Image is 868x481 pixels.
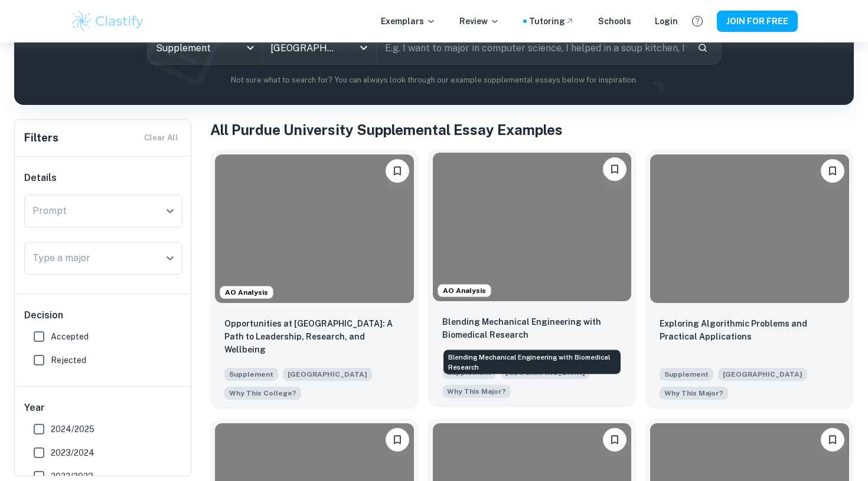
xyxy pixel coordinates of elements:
p: Exploring Algorithmic Problems and Practical Applications [660,317,840,343]
button: Please log in to bookmark exemplars [821,159,844,183]
span: Accepted [51,330,89,343]
a: Please log in to bookmark exemplarsExploring Algorithmic Problems and Practical ApplicationsSuppl... [645,150,854,409]
span: AO Analysis [438,285,491,296]
a: Schools [598,15,631,28]
button: Please log in to bookmark exemplars [603,428,626,452]
span: Briefly discuss your reasons for pursuing the major you have selected. [442,384,511,398]
span: Why This Major? [664,388,723,398]
h6: Details [24,171,182,185]
button: Open [355,39,372,56]
span: Supplement [224,368,278,381]
span: Why This Major? [447,386,506,397]
button: Please log in to bookmark exemplars [821,428,844,452]
div: Supplement [148,31,262,64]
p: Not sure what to search for? You can always look through our example supplemental essays below fo... [24,74,844,86]
p: Opportunities at Purdue: A Path to Leadership, Research, and Wellbeing [224,317,404,356]
span: [GEOGRAPHIC_DATA] [283,368,372,381]
p: Exemplars [381,15,436,28]
span: AO Analysis [220,287,273,298]
button: JOIN FOR FREE [717,11,798,32]
button: Please log in to bookmark exemplars [386,428,409,452]
button: Open [162,250,178,266]
h6: Filters [24,130,58,146]
a: AO AnalysisPlease log in to bookmark exemplarsBlending Mechanical Engineering with Biomedical Res... [428,150,637,409]
span: Briefly discuss your reasons for pursuing the major you have selected. [660,386,728,400]
div: Blending Mechanical Engineering with Biomedical Research [443,350,621,374]
button: Open [162,203,178,219]
p: Blending Mechanical Engineering with Biomedical Research [442,315,622,341]
span: [GEOGRAPHIC_DATA] [718,368,807,381]
span: Supplement [660,368,713,381]
a: AO AnalysisPlease log in to bookmark exemplarsOpportunities at Purdue: A Path to Leadership, Rese... [210,150,419,409]
a: Tutoring [529,15,575,28]
h6: Decision [24,308,182,322]
button: Please log in to bookmark exemplars [603,157,626,181]
img: Clastify logo [70,9,145,33]
button: Search [693,38,713,58]
input: E.g. I want to major in computer science, I helped in a soup kitchen, I want to join the debate t... [377,31,688,64]
a: Login [655,15,678,28]
span: Rejected [51,354,86,367]
button: Please log in to bookmark exemplars [386,159,409,183]
h6: Year [24,401,182,415]
span: 2024/2025 [51,423,94,436]
span: 2023/2024 [51,446,94,459]
span: How will opportunities at Purdue support your interests, both in and out of the classroom? [224,386,301,400]
p: Review [459,15,500,28]
h1: All Purdue University Supplemental Essay Examples [210,119,854,140]
button: Help and Feedback [687,11,707,31]
span: Why This College? [229,388,296,398]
